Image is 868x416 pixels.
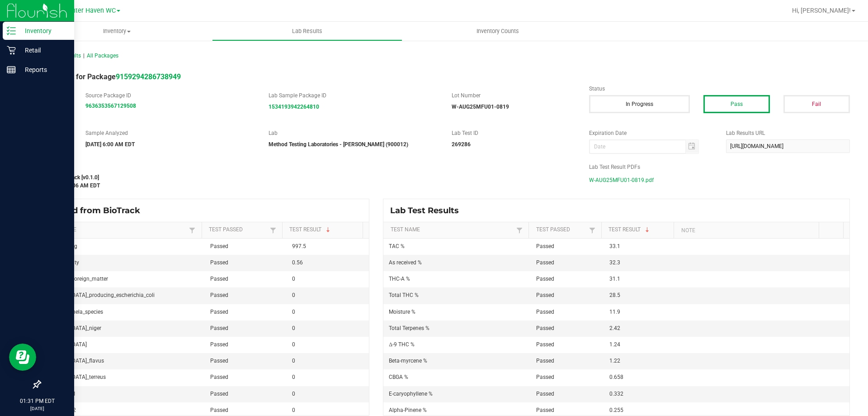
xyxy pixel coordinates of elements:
span: Passed [536,358,554,364]
a: Test ResultSortable [609,226,670,234]
span: Hi, [PERSON_NAME]! [792,7,851,14]
a: Filter [268,225,278,236]
span: Passed [210,259,228,266]
button: In Progress [589,95,690,113]
span: Passed [536,243,554,249]
strong: 9636353567129508 [85,103,136,109]
a: Filter [514,225,525,236]
span: Passed [210,407,228,413]
strong: [DATE] 6:00 AM EDT [85,141,135,148]
label: Lab [269,129,438,137]
span: 33.1 [609,243,620,249]
label: Expiration Date [589,129,713,137]
span: Total THC % [389,292,419,298]
label: Lab Results URL [726,129,850,137]
span: Sortable [644,226,651,234]
a: Test PassedSortable [536,226,587,234]
a: Filter [187,225,198,236]
span: [MEDICAL_DATA]_producing_escherichia_coli [46,292,155,298]
span: 28.5 [609,292,620,298]
label: Source Package ID [85,91,255,100]
label: Sample Analyzed [85,129,255,137]
span: Sortable [325,226,332,234]
span: Synced from BioTrack [47,206,147,215]
span: As received % [389,259,422,266]
span: 32.3 [609,259,620,266]
span: any_salmonela_species [46,309,103,315]
span: Passed [536,292,554,298]
inline-svg: Inventory [7,26,16,35]
label: Lab Test ID [452,129,576,137]
span: All Packages [87,53,118,59]
span: | [83,53,85,59]
span: 0.56 [292,259,303,266]
span: Passed [210,292,228,298]
span: Winter Haven WC [64,7,116,14]
a: Test NameSortable [47,226,187,234]
span: Moisture % [389,309,415,315]
label: Last Modified [40,163,576,171]
a: Test PassedSortable [209,226,268,234]
span: [MEDICAL_DATA]_flavus [46,358,104,364]
span: TAC % [389,243,405,249]
span: Passed [210,391,228,397]
span: Passed [536,259,554,266]
span: Passed [210,325,228,331]
p: 01:31 PM EDT [4,397,70,405]
a: Filter [587,225,598,236]
label: Lab Sample Package ID [269,91,438,100]
span: 31.1 [609,276,620,282]
span: Passed [536,341,554,348]
span: 0 [292,391,295,397]
span: Lab Result for Package [40,72,181,81]
span: Passed [210,358,228,364]
p: [DATE] [4,405,70,412]
a: 1534193942264810 [269,104,319,110]
span: [MEDICAL_DATA]_terreus [46,374,106,380]
span: 11.9 [609,309,620,315]
span: Passed [536,407,554,413]
p: Inventory [16,25,70,36]
span: 0 [292,325,295,331]
p: Reports [16,64,70,75]
span: Passed [536,276,554,282]
a: Inventory Counts [402,22,593,41]
a: 9159294286738949 [116,72,181,81]
span: THC-A % [389,276,410,282]
span: W-AUG25MFU01-0819.pdf [589,173,654,187]
span: Beta-myrcene % [389,358,427,364]
span: 0 [292,407,295,413]
label: Lab Test Result PDFs [589,163,850,171]
label: Lot Number [452,91,576,100]
span: 2.42 [609,325,620,331]
iframe: Resource center [9,344,36,371]
span: Inventory Counts [464,27,531,35]
span: Passed [210,243,228,249]
span: 0.255 [609,407,623,413]
th: Note [674,222,819,239]
span: 0 [292,276,295,282]
span: Lab Results [280,27,335,35]
span: CBGA % [389,374,408,380]
strong: 269286 [452,141,471,148]
span: Passed [536,325,554,331]
a: Inventory [22,22,212,41]
span: 997.5 [292,243,306,249]
span: Δ-9 THC % [389,341,415,348]
span: 1.22 [609,358,620,364]
span: 0.658 [609,374,623,380]
span: 0 [292,341,295,348]
span: Total Terpenes % [389,325,429,331]
span: filth_feces_foreign_matter [46,276,108,282]
span: 0 [292,309,295,315]
span: Passed [536,309,554,315]
inline-svg: Reports [7,65,16,74]
span: 0 [292,374,295,380]
span: Inventory [22,27,212,35]
button: Fail [783,95,850,113]
inline-svg: Retail [7,46,16,55]
span: Passed [210,374,228,380]
span: Passed [536,391,554,397]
